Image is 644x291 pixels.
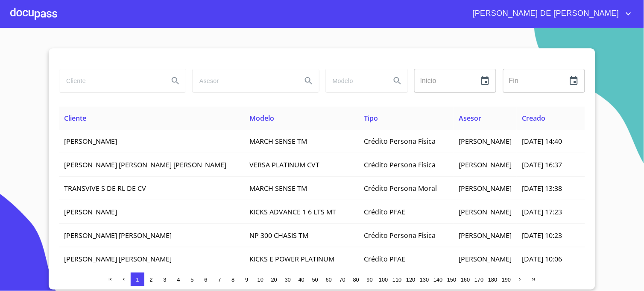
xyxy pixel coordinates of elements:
span: [PERSON_NAME] [64,137,117,146]
span: Asesor [459,113,481,123]
span: 3 [163,276,166,283]
span: [DATE] 10:06 [522,254,562,264]
span: [PERSON_NAME] [459,184,512,193]
button: 170 [472,273,486,286]
span: 110 [392,276,401,283]
span: 130 [420,276,429,283]
span: 180 [488,276,497,283]
button: 9 [240,273,254,286]
button: 2 [144,273,158,286]
span: [PERSON_NAME] [64,207,117,217]
span: 20 [271,276,277,283]
button: 60 [322,273,336,286]
button: 3 [158,273,172,286]
span: [PERSON_NAME] [PERSON_NAME] [64,254,172,264]
input: search [326,69,384,92]
button: 120 [404,273,418,286]
span: 190 [502,276,511,283]
span: 1 [136,276,139,283]
span: [DATE] 16:37 [522,160,562,169]
button: 30 [281,273,295,286]
span: 30 [285,276,291,283]
input: search [193,69,295,92]
button: Search [387,71,408,91]
button: 70 [336,273,349,286]
span: Crédito Persona Física [364,137,436,146]
span: [PERSON_NAME] [PERSON_NAME] [64,231,172,240]
span: VERSA PLATINUM CVT [249,160,319,169]
span: 80 [353,276,359,283]
button: Search [299,71,319,91]
button: 160 [459,273,472,286]
span: Modelo [249,113,274,123]
span: NP 300 CHASIS TM [249,231,308,240]
span: KICKS ADVANCE 1 6 LTS MT [249,207,336,217]
button: Search [165,71,186,91]
span: 9 [245,276,248,283]
span: 150 [447,276,456,283]
span: Crédito PFAE [364,207,406,217]
button: 20 [267,273,281,286]
span: 10 [258,276,263,283]
button: 5 [185,273,199,286]
span: Crédito Persona Física [364,231,436,240]
span: Crédito PFAE [364,254,406,264]
span: Cliente [64,113,86,123]
span: [PERSON_NAME] DE [PERSON_NAME] [466,7,624,21]
button: 8 [226,273,240,286]
span: TRANSVIVE S DE RL DE CV [64,184,146,193]
button: 110 [390,273,404,286]
span: 2 [149,276,152,283]
span: [DATE] 10:23 [522,231,562,240]
span: Crédito Persona Moral [364,184,437,193]
span: Tipo [364,113,378,123]
span: [PERSON_NAME] [459,137,512,146]
button: 50 [308,273,322,286]
span: 140 [433,276,442,283]
span: [PERSON_NAME] [459,231,512,240]
span: [PERSON_NAME] [459,254,512,264]
span: 40 [299,276,304,283]
span: 60 [326,276,332,283]
span: 90 [367,276,373,283]
button: 100 [377,273,390,286]
button: 190 [500,273,513,286]
span: [DATE] 17:23 [522,207,562,217]
button: 90 [363,273,377,286]
button: 80 [349,273,363,286]
button: 150 [445,273,459,286]
span: 50 [312,276,318,283]
span: 120 [406,276,415,283]
button: 7 [213,273,226,286]
span: 5 [190,276,193,283]
span: Crédito Persona Física [364,160,436,169]
button: 140 [431,273,445,286]
button: 40 [295,273,308,286]
span: 7 [218,276,221,283]
span: [DATE] 14:40 [522,137,562,146]
button: 130 [418,273,431,286]
span: MARCH SENSE TM [249,137,307,146]
button: 4 [172,273,185,286]
span: 100 [379,276,388,283]
span: 6 [204,276,207,283]
span: 160 [461,276,470,283]
span: 70 [340,276,345,283]
input: search [59,69,162,92]
span: KICKS E POWER PLATINUM [249,254,334,264]
button: 180 [486,273,500,286]
span: [PERSON_NAME] [459,160,512,169]
button: account of current user [466,7,634,21]
button: 6 [199,273,213,286]
span: [PERSON_NAME] [459,207,512,217]
span: Creado [522,113,545,123]
span: 4 [177,276,180,283]
span: MARCH SENSE TM [249,184,307,193]
button: 10 [254,273,267,286]
span: [PERSON_NAME] [PERSON_NAME] [PERSON_NAME] [64,160,226,169]
span: 170 [474,276,483,283]
span: 8 [231,276,234,283]
button: 1 [131,273,144,286]
span: [DATE] 13:38 [522,184,562,193]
